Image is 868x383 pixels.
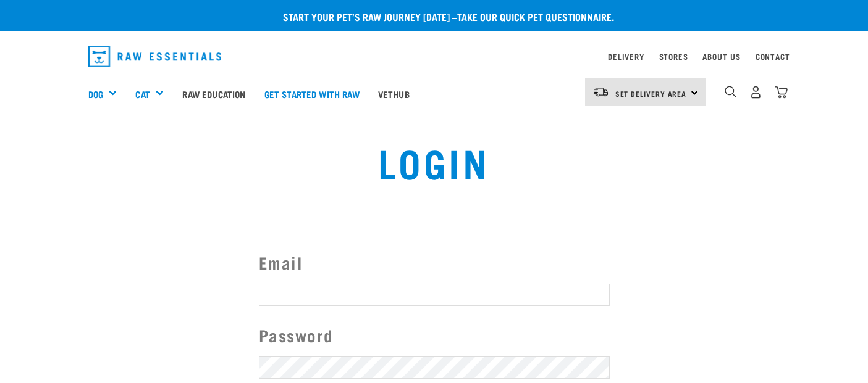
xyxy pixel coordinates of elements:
[756,54,790,59] a: Contact
[369,69,419,118] a: Vethub
[608,54,644,59] a: Delivery
[749,86,762,99] img: user.png
[255,69,369,118] a: Get started with Raw
[775,86,788,99] img: home-icon@2x.png
[592,86,609,97] img: van-moving.png
[259,250,610,275] label: Email
[88,87,103,101] a: Dog
[457,14,614,19] a: take our quick pet questionnaire.
[615,91,687,96] span: Set Delivery Area
[173,69,255,118] a: Raw Education
[659,54,688,59] a: Stores
[725,86,736,97] img: home-icon-1@2x.png
[259,323,610,348] label: Password
[702,54,740,59] a: About Us
[135,87,150,101] a: Cat
[167,139,701,184] h1: Login
[78,41,790,72] nav: dropdown navigation
[88,46,222,67] img: Raw Essentials Logo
